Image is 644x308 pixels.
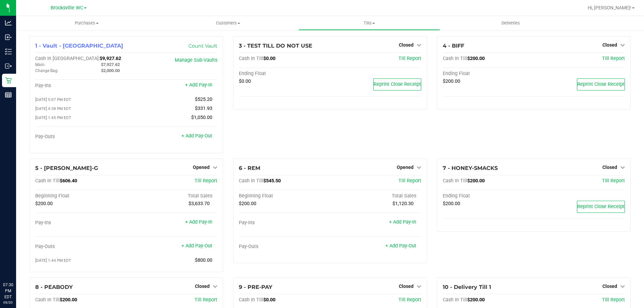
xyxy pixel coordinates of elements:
[602,178,625,184] a: Till Report
[239,43,312,49] span: 3 - TEST TILL DO NOT USE
[35,244,126,250] div: Pay-Outs
[299,20,439,26] span: Tills
[35,134,126,140] div: Pay-Outs
[398,297,421,303] a: Till Report
[5,48,12,55] inline-svg: Inventory
[181,133,212,139] a: + Add Pay-Out
[443,165,498,171] span: 7 - HONEY-SMACKS
[577,204,625,209] span: Reprint Close Receipt
[35,178,60,184] span: Cash In Till
[602,284,617,289] span: Closed
[35,220,126,226] div: Pay-Ins
[239,220,330,226] div: Pay-Ins
[492,20,529,26] span: Deliveries
[239,178,263,184] span: Cash In Till
[299,16,440,30] a: Tills
[239,165,260,171] span: 6 - REM
[35,115,71,120] span: [DATE] 1:45 PM EDT
[60,178,77,184] span: $606.40
[385,243,416,249] a: + Add Pay-Out
[263,297,275,303] span: $0.00
[101,68,120,73] span: $2,000.00
[185,219,212,225] a: + Add Pay-In
[602,42,617,48] span: Closed
[126,193,218,199] div: Total Sales
[191,115,212,120] span: $1,050.00
[443,43,464,49] span: 4 - BIFF
[440,16,581,30] a: Deliveries
[239,56,263,61] span: Cash In Till
[588,5,631,10] span: Hi, [PERSON_NAME]!
[35,297,60,303] span: Cash In Till
[195,297,217,303] a: Till Report
[398,56,421,61] a: Till Report
[577,81,625,87] span: Reprint Close Receipt
[16,16,157,30] a: Purchases
[239,78,251,84] span: $0.00
[443,56,467,61] span: Cash In Till
[35,201,53,206] span: $200.00
[7,254,27,274] iframe: Resource center
[399,42,414,48] span: Closed
[60,297,77,303] span: $200.00
[263,56,275,61] span: $0.00
[35,193,126,199] div: Beginning Float
[443,78,460,84] span: $200.00
[467,178,485,184] span: $200.00
[443,193,534,199] div: Ending Float
[185,82,212,88] a: + Add Pay-In
[158,20,298,26] span: Customers
[5,63,12,69] inline-svg: Outbound
[195,178,217,184] a: Till Report
[35,258,71,263] span: [DATE] 1:44 PM EDT
[35,165,98,171] span: 5 - [PERSON_NAME]-G
[389,219,416,225] a: + Add Pay-In
[195,106,212,111] span: $331.93
[193,165,210,170] span: Opened
[239,297,263,303] span: Cash In Till
[330,193,421,199] div: Total Sales
[195,284,210,289] span: Closed
[16,20,157,26] span: Purchases
[101,62,120,67] span: $7,927.62
[602,56,625,61] a: Till Report
[443,201,460,206] span: $200.00
[51,5,83,11] span: Brooksville WC
[443,284,491,290] span: 10 - Delivery Till 1
[399,284,414,289] span: Closed
[3,282,13,300] p: 07:30 PM EDT
[577,201,625,213] button: Reprint Close Receipt
[3,300,13,305] p: 09/20
[397,165,414,170] span: Opened
[602,165,617,170] span: Closed
[373,78,421,90] button: Reprint Close Receipt
[189,201,210,206] span: $3,633.70
[35,43,123,49] span: 1 - Vault - [GEOGRAPHIC_DATA]
[5,91,12,98] inline-svg: Reports
[189,43,217,49] a: Count Vault
[195,97,212,102] span: $525.20
[5,77,12,84] inline-svg: Retail
[467,56,485,61] span: $200.00
[398,178,421,184] a: Till Report
[35,106,71,111] span: [DATE] 4:38 PM EDT
[35,62,45,67] span: Main:
[577,78,625,90] button: Reprint Close Receipt
[374,81,421,87] span: Reprint Close Receipt
[602,297,625,303] a: Till Report
[239,193,330,199] div: Beginning Float
[5,19,12,26] inline-svg: Analytics
[157,16,299,30] a: Customers
[239,201,256,206] span: $200.00
[100,56,121,61] span: $9,927.62
[392,201,414,206] span: $1,120.30
[239,284,272,290] span: 9 - PRE-PAY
